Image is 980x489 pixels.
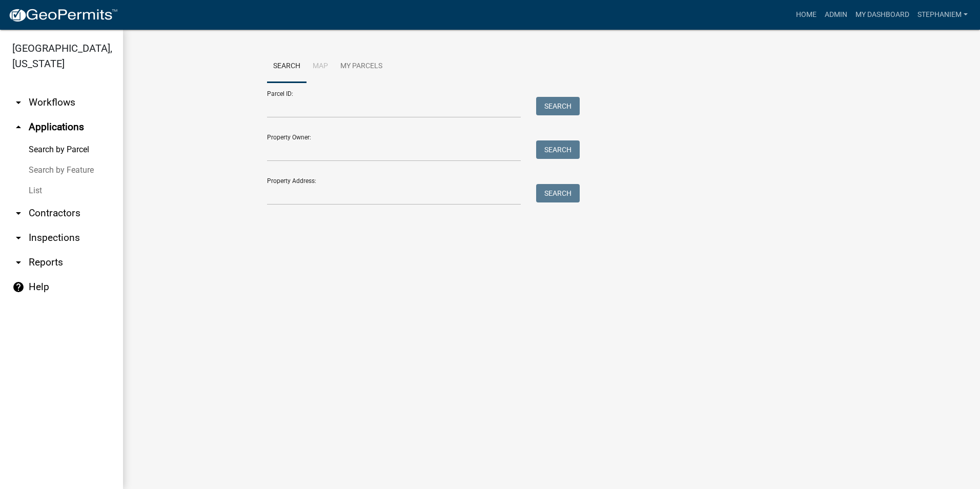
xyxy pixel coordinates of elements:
[851,5,913,25] a: My Dashboard
[536,140,580,159] button: Search
[12,96,25,109] i: arrow_drop_down
[821,5,851,25] a: Admin
[792,5,821,25] a: Home
[913,5,972,25] a: StephanieM
[536,184,580,202] button: Search
[12,232,25,244] i: arrow_drop_down
[12,207,25,219] i: arrow_drop_down
[536,97,580,115] button: Search
[12,281,25,293] i: help
[334,50,389,83] a: My Parcels
[12,121,25,133] i: arrow_drop_up
[267,50,307,83] a: Search
[12,256,25,269] i: arrow_drop_down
